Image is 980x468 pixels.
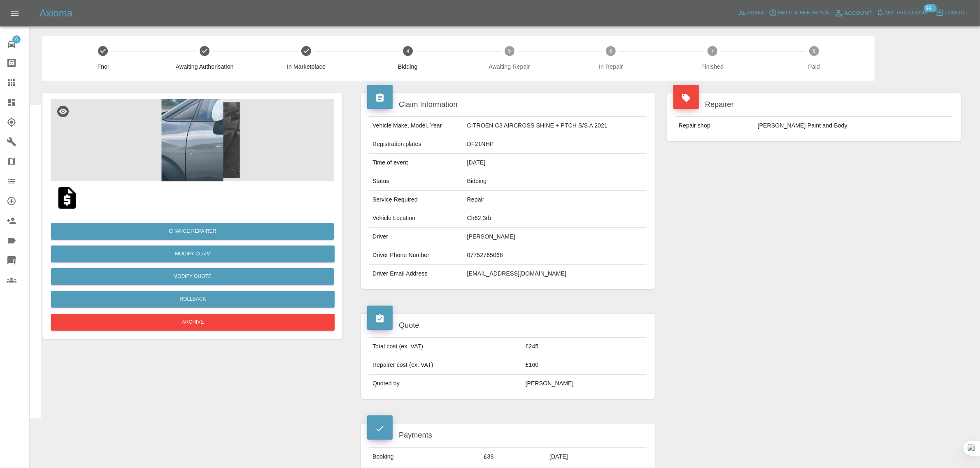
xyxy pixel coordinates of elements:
text: 7 [711,48,714,54]
td: Total cost (ex. VAT) [369,338,522,356]
span: In Repair [563,63,659,71]
td: DF21NHP [464,135,647,154]
span: Notifications [885,8,928,18]
td: [PERSON_NAME] Paint and Body [754,117,953,135]
button: Notifications [874,7,930,19]
h4: Payments [367,430,649,441]
h5: Axioma [40,7,72,20]
button: Open drawer [5,3,25,23]
td: 07752765068 [464,246,647,265]
td: Vehicle Make, Model, Year [369,117,464,135]
td: Repairer cost (ex. VAT) [369,356,522,375]
td: Booking [369,447,481,466]
span: Admin [747,8,765,18]
td: Time of event [369,154,464,172]
text: 5 [508,48,511,54]
text: 6 [610,48,612,54]
span: Logout [945,8,968,18]
td: £38 [481,447,546,466]
td: Status [369,172,464,191]
img: 85e6e1a2-6558-4d3b-b8bd-6674f23c645a [51,99,334,181]
button: Rollback [51,291,335,308]
button: Modify Quote [51,268,334,285]
td: Quoted by [369,375,522,393]
a: Account [832,7,874,20]
span: Account [845,9,872,18]
td: Ch62 3rb [464,209,647,228]
td: Driver Email Address [369,265,464,283]
span: Bidding [360,63,455,71]
td: Repair [464,191,647,209]
td: [DATE] [546,447,647,466]
span: 99+ [924,4,937,12]
img: qt_1S6AUMA4aDea5wMj4SCF3qxB [54,185,80,211]
button: Logout [933,7,970,19]
td: [DATE] [464,154,647,172]
h4: Repairer [673,99,955,110]
span: In Marketplace [259,63,354,71]
span: Awaiting Authorisation [157,63,252,71]
td: [PERSON_NAME] [522,375,647,393]
td: Bidding [464,172,647,191]
td: £245 [522,338,647,356]
td: Vehicle Location [369,209,464,228]
td: £160 [522,356,647,375]
td: Repair shop [675,117,754,135]
a: Modify Claim [51,246,335,262]
button: Archive [51,314,335,331]
button: Help & Feedback [767,7,831,19]
h4: Claim Information [367,99,649,110]
span: Help & Feedback [778,8,829,18]
text: 8 [813,48,816,54]
td: [PERSON_NAME] [464,228,647,246]
span: Fnol [56,63,151,71]
td: Driver [369,228,464,246]
span: 6 [12,35,21,44]
a: Admin [736,7,767,19]
span: Finished [665,63,760,71]
td: Registration plates [369,135,464,154]
span: Awaiting Repair [462,63,557,71]
text: 4 [406,48,409,54]
td: Service Required [369,191,464,209]
button: Change Repairer [51,223,334,240]
td: Driver Phone Number [369,246,464,265]
h4: Quote [367,320,649,331]
span: Paid [766,63,861,71]
td: [EMAIL_ADDRESS][DOMAIN_NAME] [464,265,647,283]
td: CITROEN C3 AIRCROSS SHINE + PTCH S/S A 2021 [464,117,647,135]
